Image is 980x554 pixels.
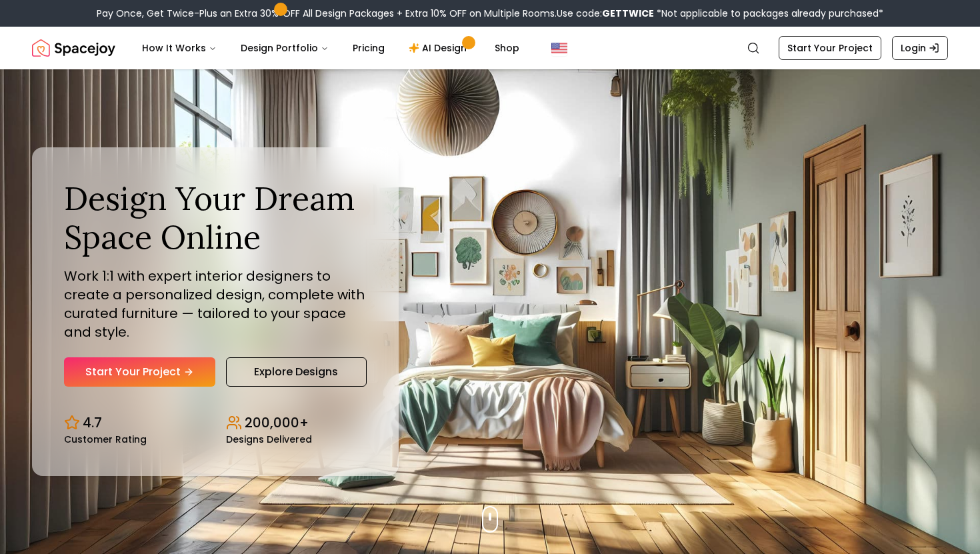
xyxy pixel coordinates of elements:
b: GETTWICE [602,7,654,20]
button: How It Works [131,35,227,61]
a: Start Your Project [779,36,881,60]
div: Design stats [64,403,367,444]
img: Spacejoy Logo [32,35,115,61]
p: 200,000+ [245,413,309,432]
nav: Main [131,35,530,61]
nav: Global [32,27,948,69]
span: *Not applicable to packages already purchased* [654,7,883,20]
h1: Design Your Dream Space Online [64,179,367,256]
button: Design Portfolio [230,35,339,61]
img: United States [551,40,567,56]
small: Customer Rating [64,435,147,444]
div: Pay Once, Get Twice-Plus an Extra 30% OFF All Design Packages + Extra 10% OFF on Multiple Rooms. [97,7,883,20]
a: Start Your Project [64,357,215,387]
p: 4.7 [83,413,102,432]
p: Work 1:1 with expert interior designers to create a personalized design, complete with curated fu... [64,267,367,341]
a: Shop [484,35,530,61]
span: Use code: [557,7,654,20]
a: AI Design [398,35,481,61]
a: Pricing [342,35,395,61]
small: Designs Delivered [226,435,312,444]
a: Spacejoy [32,35,115,61]
a: Login [892,36,948,60]
a: Explore Designs [226,357,367,387]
